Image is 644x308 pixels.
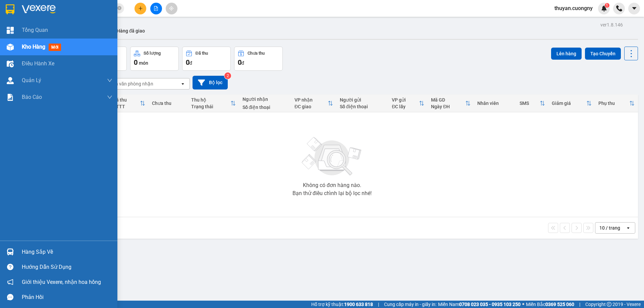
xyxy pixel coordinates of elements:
[438,301,521,308] span: Miền Nam
[193,76,228,89] button: Bộ lọc
[22,26,48,34] span: Tổng Quan
[7,77,14,84] img: warehouse-icon
[139,60,148,66] span: món
[600,21,623,28] div: ver 1.8.146
[234,47,283,71] button: Chưa thu0đ
[292,191,372,196] div: Bạn thử điều chỉnh lại bộ lọc nhé!
[166,3,177,14] button: aim
[605,3,609,8] sup: 1
[601,5,607,11] img: icon-new-feature
[522,303,524,306] span: ⚪️
[388,95,428,112] th: Toggle SortBy
[182,47,231,71] button: Đã thu0đ
[607,302,611,307] span: copyright
[107,78,112,83] span: down
[138,6,143,11] span: plus
[22,262,112,272] div: Hướng dẫn sử dụng
[22,59,54,68] span: Điều hành xe
[113,104,140,109] div: HTTT
[606,3,608,8] span: 1
[224,72,231,79] sup: 2
[340,97,385,103] div: Người gửi
[22,44,45,50] span: Kho hàng
[628,3,640,14] button: caret-down
[113,97,140,103] div: Đã thu
[117,6,121,10] span: close-circle
[243,97,288,102] div: Người nhận
[196,51,208,56] div: Đã thu
[49,44,61,51] span: mới
[7,60,14,67] img: warehouse-icon
[107,95,112,100] span: down
[130,47,179,71] button: Số lượng0món
[516,95,548,112] th: Toggle SortBy
[186,58,190,66] span: 0
[7,248,14,255] img: warehouse-icon
[248,51,265,56] div: Chưa thu
[299,133,366,180] img: svg+xml;base64,PHN2ZyBjbGFzcz0ibGlzdC1wbHVnX19zdmciIHhtbG5zPSJodHRwOi8vd3d3LnczLm9yZy8yMDAwL3N2Zy...
[431,104,465,109] div: Ngày ĐH
[134,58,138,66] span: 0
[154,6,158,11] span: file-add
[520,101,540,106] div: SMS
[428,95,474,112] th: Toggle SortBy
[191,97,230,103] div: Thu hộ
[22,76,41,84] span: Quản Lý
[152,101,184,106] div: Chưa thu
[595,95,638,112] th: Toggle SortBy
[107,80,153,87] div: Chọn văn phòng nhận
[303,183,361,188] div: Không có đơn hàng nào.
[144,51,161,56] div: Số lượng
[117,5,121,12] span: close-circle
[344,302,373,307] strong: 1900 633 818
[384,301,436,308] span: Cung cấp máy in - giấy in:
[6,4,14,14] img: logo-vxr
[459,302,521,307] strong: 0708 023 035 - 0935 103 250
[598,101,629,106] div: Phụ thu
[7,94,14,101] img: solution-icon
[291,95,336,112] th: Toggle SortBy
[243,105,288,110] div: Số điện thoại
[7,279,13,285] span: notification
[109,95,149,112] th: Toggle SortBy
[7,44,14,51] img: warehouse-icon
[22,292,112,302] div: Phản hồi
[378,301,379,308] span: |
[585,48,621,60] button: Tạo Chuyến
[599,225,620,231] div: 10 / trang
[135,3,146,14] button: plus
[340,104,385,109] div: Số điện thoại
[169,6,174,11] span: aim
[22,93,42,101] span: Báo cáo
[22,278,101,286] span: Giới thiệu Vexere, nhận hoa hồng
[7,294,13,300] span: message
[180,81,185,86] svg: open
[392,97,419,103] div: VP gửi
[111,23,150,39] button: Hàng đã giao
[549,4,598,12] span: thuyan.cuongny
[552,101,586,106] div: Giảm giá
[545,302,574,307] strong: 0369 525 060
[191,104,230,109] div: Trạng thái
[477,101,513,106] div: Nhân viên
[188,95,239,112] th: Toggle SortBy
[548,95,595,112] th: Toggle SortBy
[7,27,14,34] img: dashboard-icon
[392,104,419,109] div: ĐC lấy
[616,5,622,11] img: phone-icon
[7,264,13,270] span: question-circle
[294,97,328,103] div: VP nhận
[150,3,162,14] button: file-add
[294,104,328,109] div: ĐC giao
[631,5,637,11] span: caret-down
[526,301,574,308] span: Miền Bắc
[241,60,244,66] span: đ
[626,225,631,231] svg: open
[22,247,112,257] div: Hàng sắp về
[431,97,465,103] div: Mã GD
[579,301,580,308] span: |
[190,60,192,66] span: đ
[311,301,373,308] span: Hỗ trợ kỹ thuật:
[551,48,582,60] button: Lên hàng
[238,58,241,66] span: 0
